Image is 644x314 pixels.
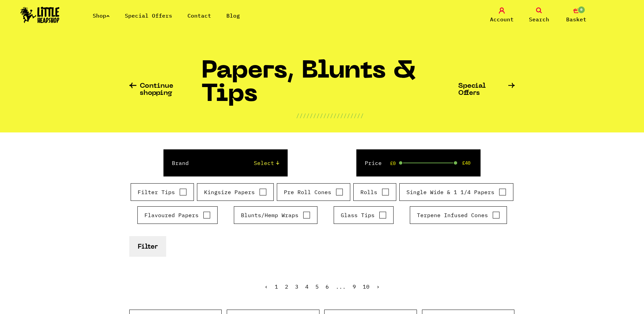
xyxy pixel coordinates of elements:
[522,7,556,23] a: Search
[265,284,268,289] li: « Previous
[315,283,319,290] a: 5
[566,15,586,23] span: Basket
[265,283,268,290] span: ‹
[129,236,166,257] button: Filter
[360,188,389,196] label: Rolls
[241,211,310,219] label: Blunts/Hemp Wraps
[326,283,329,290] a: 6
[125,12,172,19] a: Special Offers
[129,83,202,97] a: Continue shopping
[285,283,288,290] a: 2
[490,15,514,23] span: Account
[406,188,506,196] label: Single Wide & 1 1/4 Papers
[417,211,500,219] label: Terpene Infused Cones
[529,15,549,23] span: Search
[341,211,386,219] label: Glass Tips
[138,188,187,196] label: Filter Tips
[187,12,211,19] a: Contact
[365,159,382,167] label: Price
[305,283,309,290] a: 4
[390,161,396,166] span: £0
[353,283,356,290] a: 9
[275,283,278,290] span: 1
[201,60,458,111] h1: Papers, Blunts & Tips
[295,283,298,290] a: 3
[145,211,210,219] label: Flavoured Papers
[172,159,189,167] label: Brand
[20,7,60,23] img: Little Head Shop Logo
[376,283,380,290] a: Next »
[296,111,364,120] p: ////////////////////
[458,83,515,97] a: Special Offers
[462,160,470,166] span: £40
[336,283,346,290] span: ...
[226,12,240,19] a: Blog
[577,6,585,14] span: 0
[204,188,267,196] label: Kingsize Papers
[559,7,593,23] a: 0 Basket
[363,283,370,290] a: 10
[284,188,343,196] label: Pre Roll Cones
[93,12,110,19] a: Shop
